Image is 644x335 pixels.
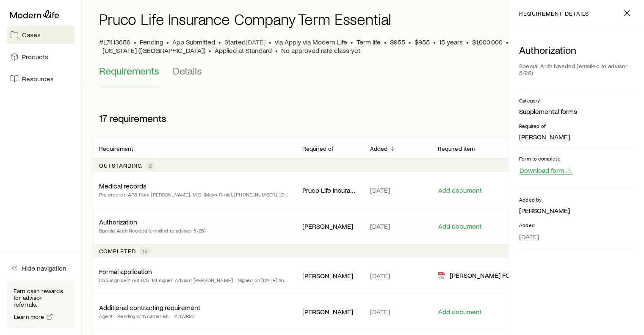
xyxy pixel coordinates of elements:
[99,162,142,169] p: Outstanding
[99,182,146,190] p: Medical records
[7,25,75,44] a: Cases
[22,53,48,61] span: Products
[519,44,634,56] p: Authorization
[437,222,482,230] button: Add document
[99,267,152,276] p: Formal application
[22,75,54,83] span: Resources
[390,38,405,46] span: $955
[99,218,137,226] p: Authorization
[215,46,272,55] span: Applied at Standard
[149,162,152,169] span: 2
[519,59,634,80] div: Special Auth Needed (emailed to advisor 8/25)
[302,271,357,280] p: [PERSON_NAME]
[519,166,573,174] button: Download form
[519,97,634,104] p: Category
[275,46,278,55] span: •
[519,107,634,116] p: Supplemental forms
[99,65,159,77] span: Requirements
[99,11,391,28] h1: Pruco Life Insurance Company Term Essential
[281,46,360,55] span: No approved rate class yet
[99,145,133,152] p: Requirement
[409,38,411,46] span: •
[519,196,634,203] p: Added by
[433,38,436,46] span: •
[437,308,482,316] button: Add document
[99,226,205,235] p: Special Auth Needed (emailed to advisor 8/25)
[143,248,147,255] span: 15
[110,112,166,124] span: requirements
[7,69,75,88] a: Resources
[218,38,221,46] span: •
[506,38,509,46] span: •
[99,312,200,320] p: Agent - Pending with carrier ML - A8WR9Z
[99,112,107,124] span: 17
[370,271,390,280] span: [DATE]
[209,46,211,55] span: •
[351,38,353,46] span: •
[99,65,627,85] div: Application details tabs
[519,133,634,141] p: [PERSON_NAME]
[370,222,390,230] span: [DATE]
[224,38,265,46] p: Started
[519,233,539,241] span: [DATE]
[519,122,634,129] p: Required of
[437,145,475,152] p: Required item
[437,186,482,194] button: Add document
[472,38,503,46] span: $1,000,000
[370,145,388,152] p: Added
[134,38,136,46] span: •
[302,186,357,194] p: Pruco Life Insurance Company
[519,206,634,215] p: [PERSON_NAME]
[14,288,68,308] p: Earn cash rewards for advisor referrals.
[370,307,390,316] span: [DATE]
[439,38,463,46] span: 15 years
[14,314,44,320] span: Learn more
[269,38,271,46] span: •
[140,38,163,46] p: Pending
[99,276,289,284] p: Docusign sent out 6/5. 1st signer: Advisor [PERSON_NAME] - Signed on [DATE] 2nd signer: [PERSON_N...
[437,271,525,281] div: [PERSON_NAME] FORMAL APP-Prudential
[172,38,215,46] span: App Submitted
[7,47,75,66] a: Products
[22,30,41,39] span: Cases
[99,38,130,46] span: #L7413656
[99,303,200,312] p: Additional contracting requirement
[99,248,136,255] p: Completed
[357,38,381,46] span: Term life
[302,222,357,230] p: [PERSON_NAME]
[173,65,202,77] span: Details
[384,38,387,46] span: •
[302,307,357,316] p: [PERSON_NAME]
[519,155,634,162] p: Form to complete
[7,259,75,277] button: Hide navigation
[246,38,265,46] span: [DATE]
[99,190,289,199] p: Pru ordered APS from [PERSON_NAME], M.D. (Mayo Clinic), [PHONE_NUMBER]. [DATE]: Special auth needed
[166,38,169,46] span: •
[519,221,634,228] p: Added
[415,38,430,46] span: $955
[370,186,390,194] span: [DATE]
[22,264,66,272] span: Hide navigation
[519,10,589,17] p: requirement details
[466,38,469,46] span: •
[7,281,75,328] div: Earn cash rewards for advisor referrals.Learn more
[102,46,205,55] span: [US_STATE] ([GEOGRAPHIC_DATA])
[275,38,347,46] span: via Apply via Modern Life
[302,145,334,152] p: Required of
